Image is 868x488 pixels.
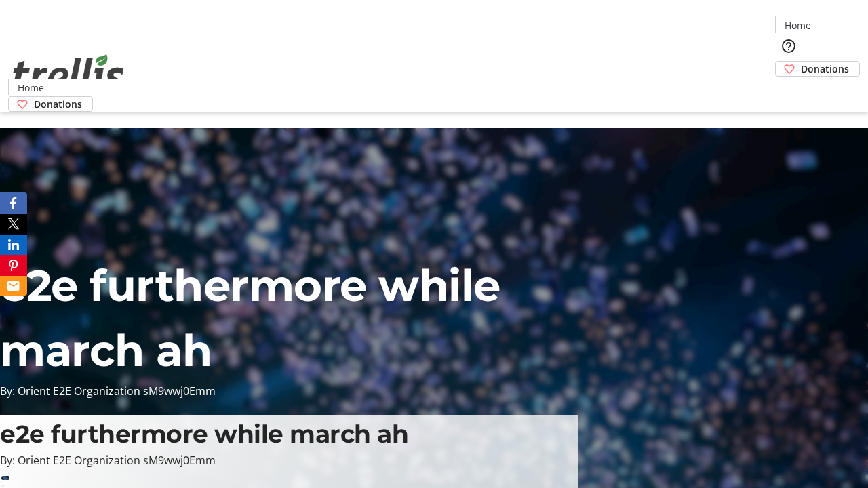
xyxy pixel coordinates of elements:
a: Donations [775,61,860,77]
span: Home [18,81,44,95]
a: Donations [8,96,93,112]
img: Orient E2E Organization sM9wwj0Emm's Logo [8,39,129,107]
a: Home [776,18,819,33]
a: Home [9,81,52,95]
span: Home [785,18,811,33]
span: Donations [34,97,82,111]
span: Donations [801,62,849,76]
button: Help [775,33,802,60]
button: Cart [775,77,802,104]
